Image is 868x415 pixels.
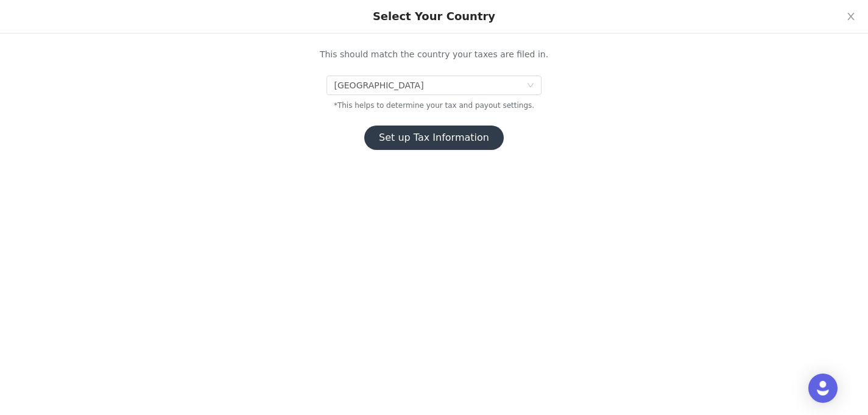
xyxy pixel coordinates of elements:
[373,10,495,23] div: Select Your Country
[334,76,423,94] div: United States
[808,374,838,403] div: Open Intercom Messenger
[527,82,534,90] i: icon: down
[236,100,632,111] p: *This helps to determine your tax and payout settings.
[364,126,504,150] button: Set up Tax Information
[846,12,856,21] i: icon: close
[236,48,632,61] p: This should match the country your taxes are filed in.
